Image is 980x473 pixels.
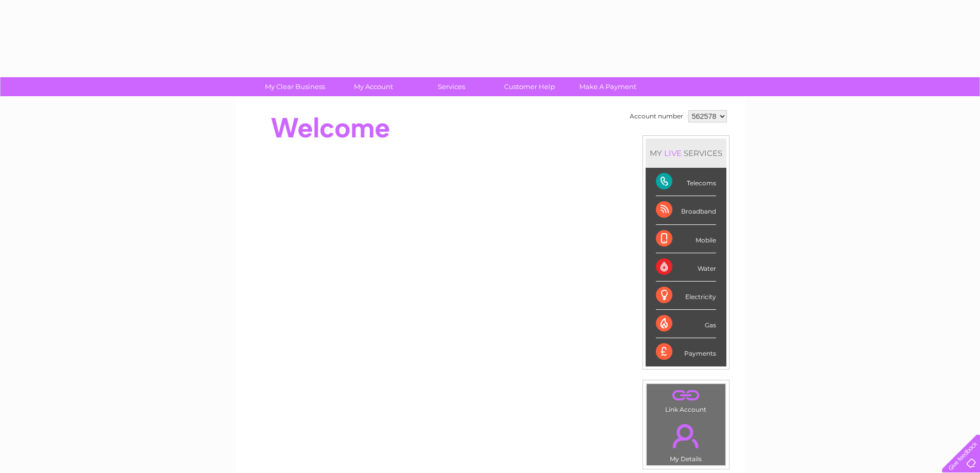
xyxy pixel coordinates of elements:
div: Broadband [656,196,716,224]
div: Gas [656,310,716,338]
a: Customer Help [487,77,572,96]
a: . [649,418,723,454]
div: Water [656,253,716,282]
a: My Clear Business [253,77,337,96]
a: Services [409,77,494,96]
div: Electricity [656,282,716,310]
td: My Details [646,415,726,466]
td: Link Account [646,383,726,416]
div: MY SERVICES [646,138,726,168]
div: Payments [656,338,716,366]
div: Telecoms [656,168,716,196]
div: Mobile [656,225,716,253]
td: Account number [627,108,686,125]
a: Make A Payment [565,77,650,96]
a: . [649,387,723,405]
div: LIVE [662,148,684,158]
a: My Account [331,77,416,96]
